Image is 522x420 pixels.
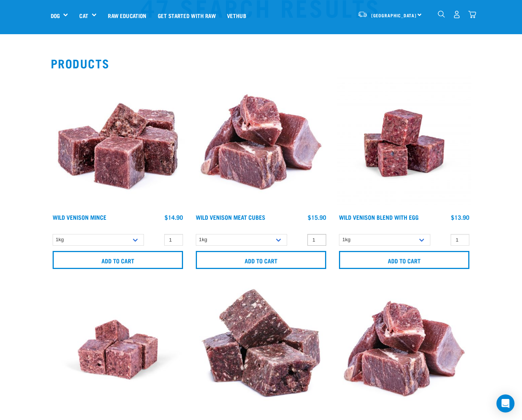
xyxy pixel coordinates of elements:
[53,215,106,219] a: Wild Venison Mince
[51,283,185,417] img: Vension and heart
[152,0,221,30] a: Get started with Raw
[468,11,476,18] img: home-icon@2x.png
[51,76,185,210] img: Pile Of Cubed Wild Venison Mince For Pets
[79,11,88,20] a: Cat
[51,56,472,70] h2: Products
[165,214,183,221] div: $14.90
[371,14,417,17] span: [GEOGRAPHIC_DATA]
[307,234,326,246] input: 1
[308,214,326,221] div: $15.90
[453,11,461,18] img: user.png
[196,215,265,219] a: Wild Venison Meat Cubes
[194,283,328,417] img: 1171 Venison Heart Tripe Mix 01
[53,251,183,269] input: Add to cart
[337,76,471,210] img: Venison Egg 1616
[194,76,328,210] img: 1181 Wild Venison Meat Cubes Boneless 01
[221,0,252,30] a: Vethub
[164,234,183,246] input: 1
[102,0,152,30] a: Raw Education
[339,251,469,269] input: Add to cart
[357,11,368,18] img: van-moving.png
[496,394,514,412] div: Open Intercom Messenger
[451,214,469,221] div: $13.90
[51,11,60,20] a: Dog
[196,251,326,269] input: Add to cart
[438,11,445,18] img: home-icon-1@2x.png
[337,283,471,417] img: 1181 Wild Venison Meat Cubes Boneless 01
[451,234,469,246] input: 1
[339,215,419,219] a: Wild Venison Blend with Egg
